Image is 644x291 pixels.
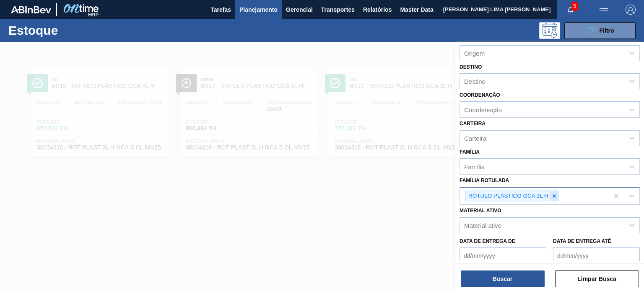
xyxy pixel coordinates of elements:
div: Material ativo [464,222,501,229]
div: RÓTULO PLÁSTICO GCA 3L H [466,191,550,201]
label: Família Rotulada [460,178,509,183]
label: Data de Entrega até [553,238,611,244]
button: Notificações [557,4,584,15]
label: Família [460,149,480,155]
div: Coordenação [464,106,502,113]
img: Logout [626,5,636,15]
div: Pogramando: nenhum usuário selecionado [539,22,560,39]
span: Transportes [321,5,355,15]
span: Planejamento [239,5,278,15]
div: Carteira [464,134,486,142]
span: Tarefas [210,5,231,15]
span: Filtro [600,27,614,34]
label: Coordenação [460,92,500,98]
label: Destino [460,64,482,70]
label: Carteira [460,121,486,126]
div: Origem [464,49,485,57]
button: Filtro [564,22,636,39]
span: Relatórios [363,5,392,15]
label: Data de Entrega de [460,238,515,244]
label: Material ativo [460,208,501,214]
img: userActions [599,5,609,15]
input: dd/mm/yyyy [460,247,546,264]
span: Gerencial [286,5,313,15]
div: Família [464,163,485,170]
span: 5 [571,2,578,11]
input: dd/mm/yyyy [553,247,640,264]
img: TNhmsLtSVTkK8tSr43FrP2fwEKptu5GPRR3wAAAABJRU5ErkJggg== [11,6,51,13]
div: Destino [464,78,486,85]
h1: Estoque [8,26,129,35]
span: Master Data [400,5,433,15]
